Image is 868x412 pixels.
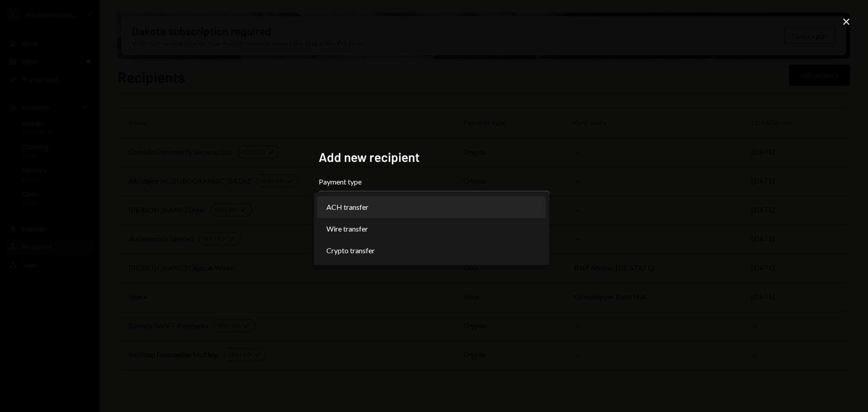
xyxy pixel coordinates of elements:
span: Wire transfer [326,223,368,234]
label: Payment type [319,176,549,187]
button: Payment type [319,191,549,216]
span: ACH transfer [326,202,368,213]
span: Crypto transfer [326,245,375,256]
h2: Add new recipient [319,148,549,166]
